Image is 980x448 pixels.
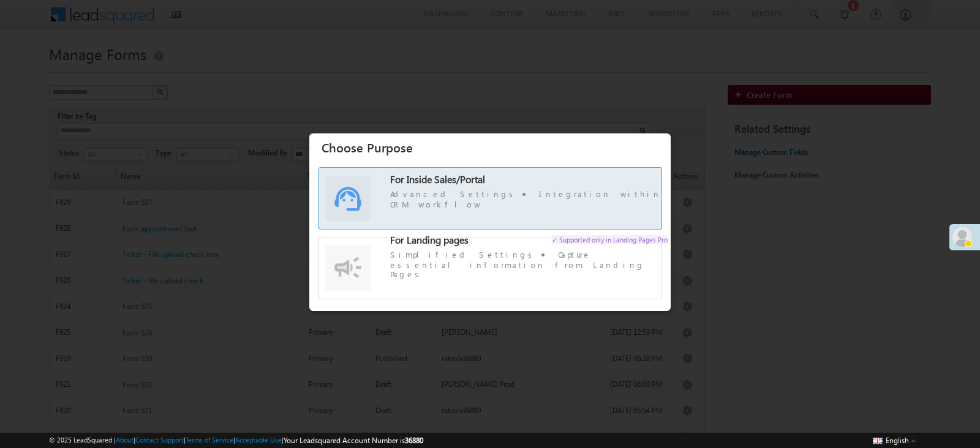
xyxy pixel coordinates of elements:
a: Contact Support [135,436,184,444]
a: About [116,436,134,444]
span: For Inside Sales/Portal [390,173,485,185]
span: © 2025 LeadSquared | | | | | [49,435,423,446]
h3: Choose Purpose [322,136,668,158]
span: English [886,436,909,445]
span: Your Leadsquared Account Number is [284,436,423,445]
button: English [870,433,919,447]
span: 36880 [405,436,423,445]
span: For Landing pages [390,233,469,246]
a: Terms of Service [186,436,233,444]
span: Advanced Settings Integration within CRM workflow [390,189,668,209]
span: Simplified Settings Capture essential information from Landing Pages [390,249,668,278]
a: Acceptable Use [235,436,282,444]
span: ✓ Supported only in Landing Pages Pro [552,235,668,244]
